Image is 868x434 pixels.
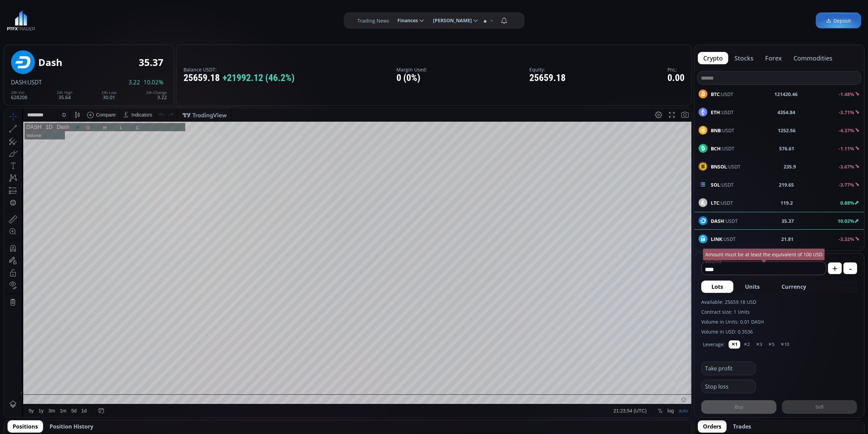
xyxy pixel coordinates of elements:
[149,17,179,22] div: +2.23 (+6.73%)
[711,163,727,170] b: BNSOL
[701,298,857,306] label: Available: 25659.18 USD
[40,25,59,30] div: 533.495K
[663,300,670,305] div: log
[11,78,26,86] span: DASH
[843,262,857,274] button: -
[139,57,163,68] div: 35.37
[184,73,295,83] div: 25659.18
[778,127,796,134] b: 1252.56
[146,91,167,100] div: 3.22
[711,199,733,206] span: :USDT
[396,67,427,72] label: Margin Used:
[711,127,721,134] b: BNB
[826,17,851,24] span: Deposit
[661,296,672,309] div: Toggle Log Scale
[38,57,62,68] div: Dash
[103,17,114,22] div: 35.64
[777,109,795,116] b: 4354.84
[22,16,37,22] div: DASH
[127,4,148,9] div: Indicators
[396,73,427,83] div: 0 (0%)
[711,181,720,188] b: SOL
[698,52,728,64] button: crypto
[703,248,825,260] div: Amount must be at least the equivalent of 100 USD
[135,17,147,22] div: 35.36
[728,420,756,433] button: Trades
[765,340,777,349] button: ✕5
[11,91,27,100] div: 628208
[711,145,734,152] span: :USDT
[667,67,684,72] label: PnL:
[701,308,857,315] label: Contract size: 1 Units
[711,181,734,188] span: :USDT
[701,318,857,325] label: Volume in Units: 0.01 DASH
[735,281,770,293] button: Units
[839,109,854,116] b: -3.71%
[839,181,854,188] b: -3.77%
[16,280,19,289] div: Hide Drawings Toolbar
[711,109,720,116] b: ETH
[782,283,806,291] span: Currency
[222,73,295,83] span: +21992.12 (46.2%)
[778,340,792,349] button: ✕10
[7,10,35,31] img: LOGO
[828,262,842,274] button: +
[529,67,566,72] label: Equity:
[92,296,103,309] div: Go to
[25,300,30,305] div: 5y
[839,91,854,97] b: -1.48%
[77,300,83,305] div: 1d
[44,300,51,305] div: 3m
[92,4,112,9] div: Compare
[733,422,751,431] span: Trades
[35,300,40,305] div: 1y
[428,14,472,27] span: [PERSON_NAME]
[132,17,135,22] div: C
[393,14,418,27] span: Finances
[711,283,723,291] span: Lots
[99,17,103,22] div: H
[82,17,86,22] div: O
[116,17,119,22] div: L
[101,91,117,100] div: 30.01
[70,16,77,22] div: Market open
[6,91,12,98] div: 
[784,163,796,170] b: 235.9
[67,300,73,305] div: 5d
[729,52,759,64] button: stocks
[788,52,838,64] button: commodities
[711,127,734,134] span: :USDT
[184,67,295,72] label: Balance USDT:
[711,91,733,98] span: :USDT
[146,91,167,95] div: 24h Change
[8,420,43,433] button: Positions
[698,420,727,433] button: Orders
[529,73,566,83] div: 25659.18
[779,181,794,188] b: 219.65
[771,281,816,293] button: Currency
[56,300,62,305] div: 1m
[839,127,854,134] b: -4.37%
[781,199,793,206] b: 119.2
[607,296,645,309] button: 21:23:54 (UTC)
[753,340,765,349] button: ✕3
[26,78,42,86] span: :USDT
[711,163,741,170] span: :USDT
[50,422,93,431] span: Position History
[711,236,722,242] b: LINK
[711,145,721,152] b: BCH
[22,25,37,30] div: Volume
[144,79,163,85] span: 10.02%
[781,235,794,243] b: 21.81
[729,340,740,349] button: ✕1
[119,17,130,22] div: 30.01
[610,300,642,305] span: 21:23:54 (UTC)
[839,163,854,170] b: -3.67%
[701,281,733,293] button: Lots
[57,91,72,100] div: 35.64
[58,4,62,9] div: D
[703,422,721,431] span: Orders
[745,283,760,291] span: Units
[760,52,787,64] button: forex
